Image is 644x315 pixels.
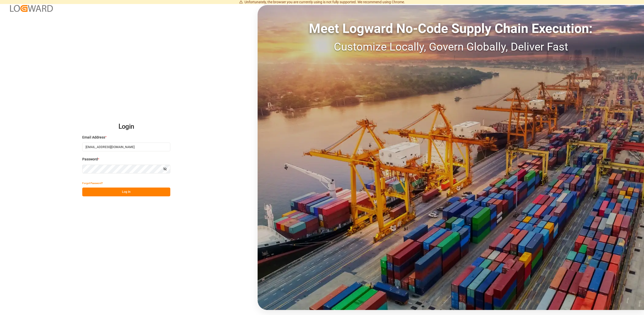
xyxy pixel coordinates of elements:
button: Forgot Password? [82,179,103,188]
input: Enter your email [82,143,170,151]
h2: Login [82,119,170,135]
span: Password [82,157,98,162]
span: Email Address [82,135,105,140]
div: Customize Locally, Govern Globally, Deliver Fast [258,38,644,55]
div: Meet Logward No-Code Supply Chain Execution: [258,19,644,38]
button: Log In [82,188,170,196]
img: Logward_new_orange.png [10,5,53,12]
